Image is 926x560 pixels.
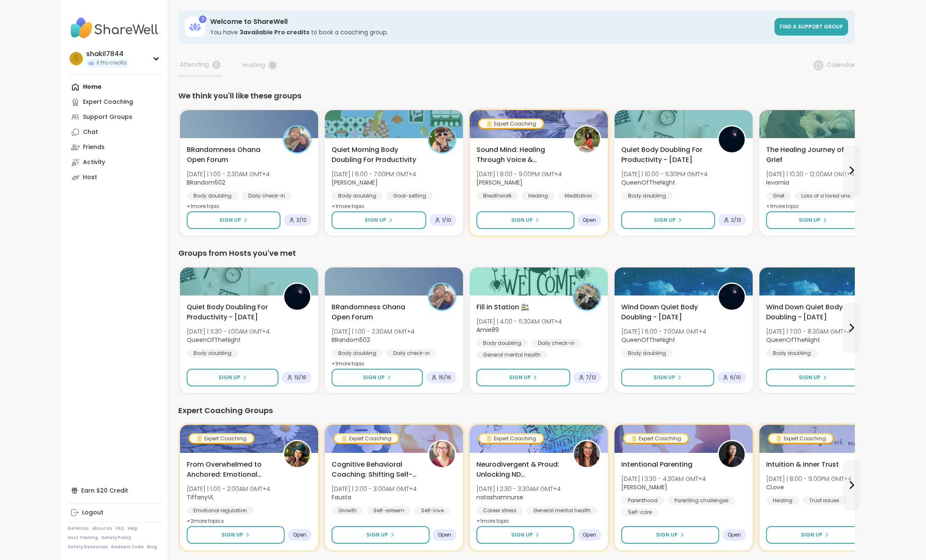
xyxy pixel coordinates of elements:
[766,483,784,491] b: CLove
[799,374,821,381] span: Sign Up
[68,13,161,43] img: ShareWell Nav Logo
[68,95,161,110] a: Expert Coaching
[476,326,499,334] b: Amie89
[83,128,98,136] div: Chat
[178,405,855,416] div: Expert Coaching Groups
[219,374,240,381] span: Sign Up
[187,493,214,501] b: TiffanyVL
[531,339,581,347] div: Daily check-in
[439,374,451,381] span: 15 / 16
[774,18,848,36] a: Find a support group
[801,531,823,539] span: Sign Up
[101,535,131,541] a: Safety Policy
[476,339,528,347] div: Body doubling
[116,526,124,532] a: FAQ
[719,284,745,310] img: QueenOfTheNight
[621,327,706,336] span: [DATE] | 6:00 - 7:00AM GMT+4
[766,336,820,344] b: QueenOfTheNight
[476,526,574,544] button: Sign Up
[332,460,419,480] span: Cognitive Behavioral Coaching: Shifting Self-Talk
[476,192,518,200] div: Breathwork
[621,336,675,344] b: QueenOfTheNight
[74,53,78,64] span: s
[621,178,675,187] b: QueenOfTheNight
[332,493,351,501] b: Fausta
[438,532,451,538] span: Open
[799,216,821,224] span: Sign Up
[332,145,419,165] span: Quiet Morning Body Doubling For Productivity
[719,126,745,152] img: QueenOfTheNight
[479,120,543,128] div: Expert Coaching
[363,374,385,381] span: Sign Up
[621,369,714,386] button: Sign Up
[284,284,310,310] img: QueenOfTheNight
[242,192,292,200] div: Daily check-in
[731,217,741,223] span: 2 / 13
[795,192,857,200] div: Loss of a loved one
[766,526,864,544] button: Sign Up
[187,460,274,480] span: From Overwhelmed to Anchored: Emotional Regulation
[366,531,388,539] span: Sign Up
[621,526,719,544] button: Sign Up
[332,526,430,544] button: Sign Up
[621,483,667,491] b: [PERSON_NAME]
[82,509,103,517] div: Logout
[187,170,270,178] span: [DATE] | 1:00 - 2:30AM GMT+4
[68,535,98,541] a: Host Training
[386,192,433,200] div: Goal-setting
[296,217,306,223] span: 2 / 12
[766,327,851,336] span: [DATE] | 7:00 - 8:30AM GMT+4
[210,28,769,36] h3: You have to book a coaching group.
[656,531,678,539] span: Sign Up
[803,496,846,505] div: Trust issues
[574,441,600,467] img: natashamnurse
[284,126,310,152] img: BRandom502
[365,216,386,224] span: Sign Up
[187,327,270,336] span: [DATE] | 11:30 - 1:00AM GMT+4
[429,126,455,152] img: Adrienne_QueenOfTheDawn
[178,90,855,102] div: We think you'll like these groups
[527,506,597,515] div: General mental health
[476,506,523,515] div: Career stress
[386,349,437,357] div: Daily check-in
[332,192,383,200] div: Body doubling
[332,178,378,187] b: [PERSON_NAME]
[476,460,563,480] span: Neurodivergent & Proud: Unlocking ND Superpowers
[293,532,306,538] span: Open
[719,441,745,467] img: Natasha
[83,113,132,121] div: Support Groups
[730,374,741,381] span: 6 / 10
[621,302,708,322] span: Wind Down Quiet Body Doubling - [DATE]
[586,374,596,381] span: 7 / 12
[621,496,664,505] div: Parenthood
[476,351,547,359] div: General mental health
[187,349,238,357] div: Body doubling
[68,170,161,185] a: Host
[522,192,555,200] div: Healing
[766,496,799,505] div: Healing
[111,544,144,550] a: Redeem Code
[476,493,523,501] b: natashamnurse
[728,532,741,538] span: Open
[83,158,105,167] div: Activity
[68,125,161,140] a: Chat
[511,216,533,224] span: Sign Up
[766,211,859,229] button: Sign Up
[779,23,843,30] span: Find a support group
[187,526,285,544] button: Sign Up
[332,369,423,386] button: Sign Up
[476,302,529,312] span: Fill in Station 🚉
[187,192,238,200] div: Body doubling
[476,211,574,229] button: Sign Up
[476,317,562,326] span: [DATE] | 4:00 - 5:30AM GMT+4
[92,526,112,532] a: About Us
[476,369,570,386] button: Sign Up
[583,217,596,223] span: Open
[766,192,791,200] div: Grief
[147,544,157,550] a: Blog
[583,532,596,538] span: Open
[654,216,676,224] span: Sign Up
[284,441,310,467] img: TiffanyVL
[621,475,706,483] span: [DATE] | 3:30 - 4:30AM GMT+4
[479,434,543,443] div: Expert Coaching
